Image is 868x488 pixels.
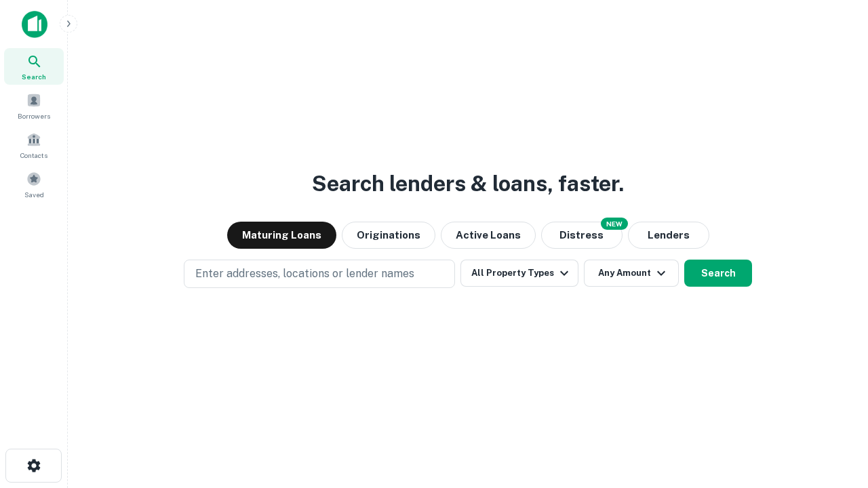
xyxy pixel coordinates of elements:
[4,166,64,203] a: Saved
[684,260,752,287] button: Search
[195,266,414,282] p: Enter addresses, locations or lender names
[460,260,578,287] button: All Property Types
[342,222,435,249] button: Originations
[800,380,868,445] iframe: Chat Widget
[541,222,623,249] button: Search distressed loans with lien and other non-mortgage details.
[22,71,46,82] span: Search
[22,11,47,38] img: capitalize-icon.png
[24,189,44,200] span: Saved
[184,260,455,288] button: Enter addresses, locations or lender names
[20,150,47,161] span: Contacts
[4,127,64,163] a: Contacts
[441,222,536,249] button: Active Loans
[18,110,50,121] span: Borrowers
[628,222,709,249] button: Lenders
[584,260,679,287] button: Any Amount
[601,218,628,230] div: NEW
[312,167,624,200] h3: Search lenders & loans, faster.
[227,222,336,249] button: Maturing Loans
[4,48,64,85] a: Search
[4,87,64,124] a: Borrowers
